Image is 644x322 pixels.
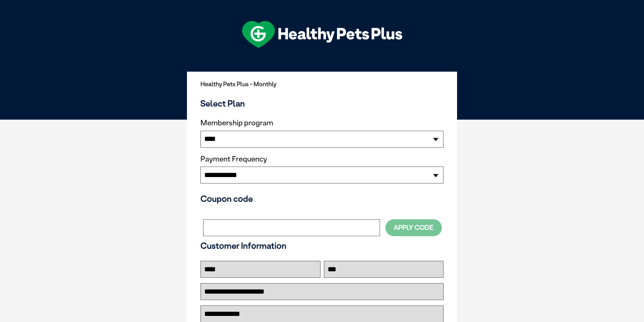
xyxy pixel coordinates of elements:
h2: Healthy Pets Plus - Monthly [200,81,444,88]
label: Membership program [200,119,444,127]
h3: Customer Information [200,241,444,251]
h3: Select Plan [200,98,444,108]
button: Apply Code [385,219,442,236]
img: hpp-logo-landscape-green-white.png [242,21,402,48]
h3: Coupon code [200,194,444,204]
label: Payment Frequency [200,155,267,164]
